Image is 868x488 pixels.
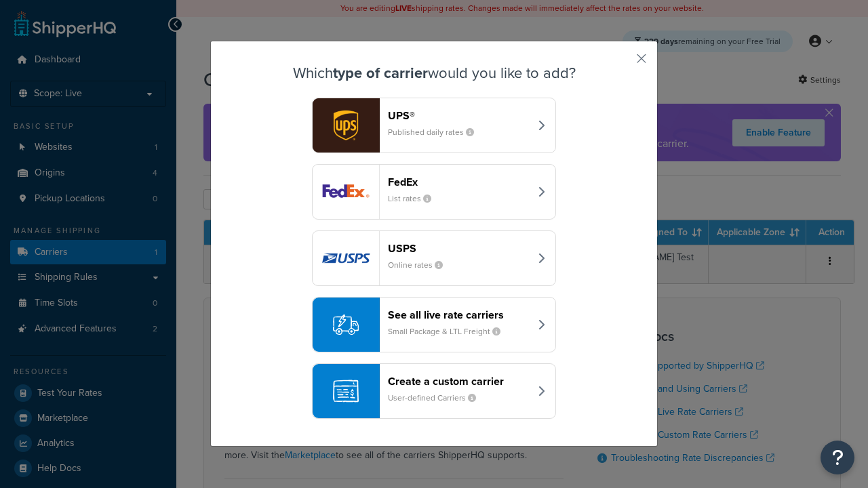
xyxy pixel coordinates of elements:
h3: Which would you like to add? [245,65,623,81]
small: Online rates [388,259,454,271]
header: UPS® [388,109,530,122]
img: icon-carrier-liverate-becf4550.svg [333,312,359,338]
strong: type of carrier [333,62,428,84]
small: User-defined Carriers [388,392,487,404]
button: Create a custom carrierUser-defined Carriers [312,363,556,419]
button: usps logoUSPSOnline rates [312,230,556,286]
img: ups logo [313,98,379,152]
button: Open Resource Center [821,441,854,474]
small: Small Package & LTL Freight [388,325,511,338]
button: fedEx logoFedExList rates [312,164,556,220]
header: USPS [388,242,530,255]
img: fedEx logo [313,165,379,219]
img: icon-carrier-custom-c93b8a24.svg [333,378,359,404]
small: Published daily rates [388,126,485,138]
img: usps logo [313,231,379,285]
header: FedEx [388,176,530,188]
button: ups logoUPS®Published daily rates [312,98,556,153]
small: List rates [388,192,442,205]
button: See all live rate carriersSmall Package & LTL Freight [312,297,556,352]
header: Create a custom carrier [388,375,530,388]
header: See all live rate carriers [388,308,530,321]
